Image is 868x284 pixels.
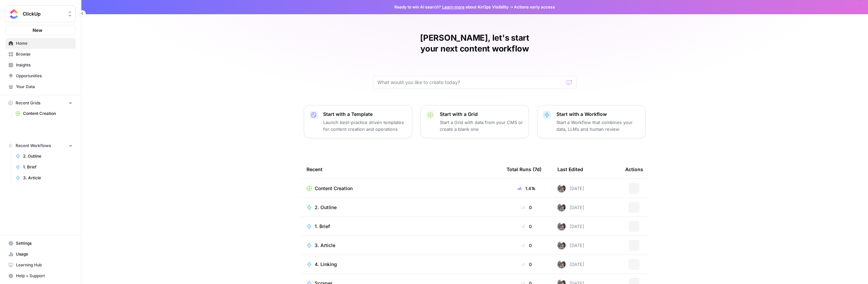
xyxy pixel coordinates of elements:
[420,105,529,138] button: Start with a GridStart a Grid with data from your CMS or create a blank one
[556,111,640,118] p: Start with a Workflow
[507,223,547,230] div: 0
[5,25,76,35] button: New
[16,62,73,68] span: Insights
[23,153,73,159] span: 2. Outline
[557,260,566,268] img: a2mlt6f1nb2jhzcjxsuraj5rj4vi
[507,261,547,268] div: 0
[514,4,555,10] span: Actions early access
[5,81,76,92] a: Your Data
[307,261,496,268] a: 4. Linking
[557,241,584,249] div: [DATE]
[307,185,496,192] a: Content Creation
[23,11,64,17] span: ClickUp
[625,160,643,179] div: Actions
[5,260,76,270] a: Learning Hub
[23,164,73,170] span: 1. Brief
[33,27,42,34] span: New
[16,51,73,57] span: Browse
[307,160,496,179] div: Recent
[315,185,353,192] span: Content Creation
[315,223,330,230] span: 1. Brief
[377,79,564,86] input: What would you like to create today?
[394,4,509,10] span: Ready to win AI search? about AirOps Visibility
[8,8,20,20] img: ClickUp Logo
[507,242,547,249] div: 0
[16,84,73,90] span: Your Data
[507,185,547,192] div: 1.41k
[307,204,496,211] a: 2. Outline
[557,222,584,230] div: [DATE]
[16,262,73,268] span: Learning Hub
[315,261,337,268] span: 4. Linking
[315,204,337,211] span: 2. Outline
[5,141,76,151] button: Recent Workflows
[557,203,584,211] div: [DATE]
[507,160,541,179] div: Total Runs (7d)
[304,105,412,138] button: Start with a TemplateLaunch best-practice driven templates for content creation and operations
[16,40,73,46] span: Home
[5,38,76,49] a: Home
[5,249,76,260] a: Usage
[5,270,76,281] button: Help + Support
[13,108,76,119] a: Content Creation
[440,119,523,133] p: Start a Grid with data from your CMS or create a blank one
[307,242,496,249] a: 3. Article
[556,119,640,133] p: Start a Workflow that combines your data, LLMs and human review
[5,98,76,108] button: Recent Grids
[5,49,76,60] a: Browse
[5,5,76,22] button: Workspace: ClickUp
[323,119,407,133] p: Launch best-practice driven templates for content creation and operations
[5,238,76,249] a: Settings
[557,260,584,268] div: [DATE]
[5,60,76,70] a: Insights
[13,173,76,183] a: 3. Article
[16,240,73,246] span: Settings
[5,70,76,81] a: Opportunities
[13,151,76,162] a: 2. Outline
[323,111,407,118] p: Start with a Template
[557,184,584,192] div: [DATE]
[557,222,566,230] img: a2mlt6f1nb2jhzcjxsuraj5rj4vi
[373,33,576,54] h1: [PERSON_NAME], let's start your next content workflow
[16,273,73,279] span: Help + Support
[442,4,465,9] a: Learn more
[307,223,496,230] a: 1. Brief
[315,242,335,249] span: 3. Article
[16,143,51,149] span: Recent Workflows
[507,204,547,211] div: 0
[16,73,73,79] span: Opportunities
[440,111,523,118] p: Start with a Grid
[557,160,583,179] div: Last Edited
[557,184,566,192] img: a2mlt6f1nb2jhzcjxsuraj5rj4vi
[16,100,40,106] span: Recent Grids
[23,175,73,181] span: 3. Article
[557,241,566,249] img: a2mlt6f1nb2jhzcjxsuraj5rj4vi
[13,162,76,173] a: 1. Brief
[23,110,73,117] span: Content Creation
[557,203,566,211] img: a2mlt6f1nb2jhzcjxsuraj5rj4vi
[16,251,73,257] span: Usage
[537,105,646,138] button: Start with a WorkflowStart a Workflow that combines your data, LLMs and human review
